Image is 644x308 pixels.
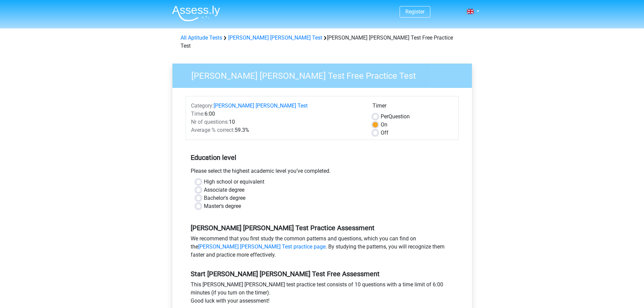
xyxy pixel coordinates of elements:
[228,34,322,41] a: [PERSON_NAME] [PERSON_NAME] Test
[191,102,214,109] span: Category:
[186,118,367,126] div: 10
[172,5,220,21] img: Assessly
[191,127,235,133] span: Average % correct:
[373,102,453,113] div: Timer
[191,119,229,125] span: Nr of questions:
[186,281,459,308] div: This [PERSON_NAME] [PERSON_NAME] test practice test consists of 10 questions with a time limit of...
[186,126,367,134] div: 59.3%
[381,129,388,137] label: Off
[178,34,467,50] div: [PERSON_NAME] [PERSON_NAME] Test Free Practice Test
[186,110,367,118] div: 6:00
[381,113,388,120] span: Per
[181,34,222,41] a: All Aptitude Tests
[214,102,308,109] a: [PERSON_NAME] [PERSON_NAME] Test
[191,151,454,164] h5: Education level
[191,111,205,117] span: Time:
[204,202,241,210] label: Master's degree
[198,243,326,250] a: [PERSON_NAME] [PERSON_NAME] Test practice page
[204,178,264,186] label: High school or equivalent
[186,235,459,262] div: We recommend that you first study the common patterns and questions, which you can find on the . ...
[186,167,459,178] div: Please select the highest academic level you’ve completed.
[381,121,387,129] label: On
[191,270,454,278] h5: Start [PERSON_NAME] [PERSON_NAME] Test Free Assessment
[204,186,244,194] label: Associate degree
[381,113,410,121] label: Question
[405,8,425,15] a: Register
[204,194,245,202] label: Bachelor's degree
[183,68,467,81] h3: [PERSON_NAME] [PERSON_NAME] Test Free Practice Test
[191,224,454,232] h5: [PERSON_NAME] [PERSON_NAME] Test Practice Assessment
